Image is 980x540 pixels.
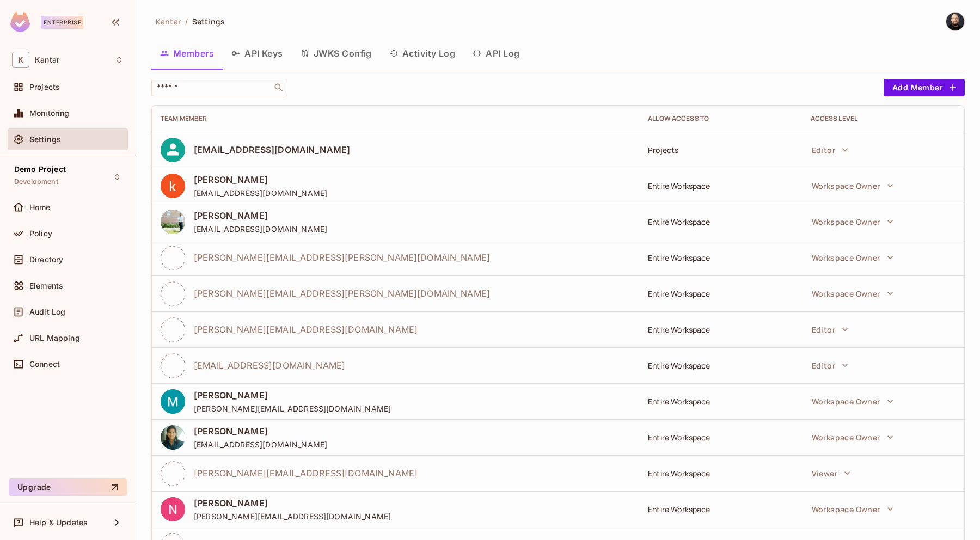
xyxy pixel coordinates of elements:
div: Entire Workspace [648,253,793,263]
span: [PERSON_NAME] [194,389,391,401]
span: Elements [29,281,63,290]
button: API Keys [223,40,292,67]
button: Activity Log [381,40,464,67]
span: [PERSON_NAME][EMAIL_ADDRESS][PERSON_NAME][DOMAIN_NAME] [194,251,490,263]
button: Workspace Owner [806,498,899,520]
span: Kantar [156,16,181,27]
span: K [12,52,29,67]
div: Entire Workspace [648,217,793,227]
span: Development [14,177,58,186]
div: Entire Workspace [648,432,793,443]
span: [PERSON_NAME][EMAIL_ADDRESS][DOMAIN_NAME] [194,511,391,521]
img: Thomas kirk [946,13,964,30]
div: Entire Workspace [648,396,793,407]
span: [EMAIL_ADDRESS][DOMAIN_NAME] [194,359,345,371]
div: Allow Access to [648,114,793,123]
button: Workspace Owner [806,390,899,412]
span: [PERSON_NAME][EMAIL_ADDRESS][DOMAIN_NAME] [194,467,418,479]
span: [EMAIL_ADDRESS][DOMAIN_NAME] [194,144,350,156]
button: Members [151,40,223,67]
img: ACg8ocKABouR_5kVCWZ4R9BYAxUVXaqqCmwn4aqMz3RwN6V63cR2Rw=s96-c [161,389,185,414]
button: Upgrade [9,478,127,496]
span: [PERSON_NAME] [194,210,327,222]
button: Workspace Owner [806,211,899,232]
button: Add Member [884,79,965,96]
div: Projects [648,145,793,155]
span: [EMAIL_ADDRESS][DOMAIN_NAME] [194,224,327,234]
span: URL Mapping [29,334,80,342]
img: ACg8ocJrhavpCxnQBrUVewt-QsVpPGyGcJmQpHj3cpixgePIIBMz6Q=s96-c [161,497,185,521]
span: Settings [29,135,61,144]
button: Workspace Owner [806,247,899,268]
button: API Log [464,40,528,67]
button: Editor [806,354,854,376]
li: / [185,16,188,27]
button: Viewer [806,462,856,484]
button: JWKS Config [292,40,381,67]
button: Editor [806,139,854,161]
button: Editor [806,318,854,340]
div: Entire Workspace [648,324,793,335]
span: Home [29,203,51,212]
span: [PERSON_NAME][EMAIL_ADDRESS][PERSON_NAME][DOMAIN_NAME] [194,287,490,299]
button: Workspace Owner [806,175,899,197]
span: [PERSON_NAME] [194,425,327,437]
span: Audit Log [29,308,65,316]
img: ACg8ocK2nBdahwBjdCFADoxZRBjljRCCX6h0s1gvJ7za88hbG2yCrryE=s96-c [161,210,185,234]
div: Entire Workspace [648,504,793,514]
div: Entire Workspace [648,181,793,191]
span: Help & Updates [29,518,88,527]
span: Directory [29,255,63,264]
div: Access Level [811,114,955,123]
span: [PERSON_NAME] [194,174,327,186]
button: Workspace Owner [806,426,899,448]
button: Workspace Owner [806,283,899,304]
div: Entire Workspace [648,289,793,299]
img: ACg8ocKZbBeZ3ZQFKu3QcJWd0va88p9ufapdK_DTWV6jB5d1ZQMOz96y=s96-c [161,425,185,450]
span: Demo Project [14,165,66,174]
span: Projects [29,83,60,91]
span: Monitoring [29,109,70,118]
span: [PERSON_NAME] [194,497,391,509]
span: [PERSON_NAME][EMAIL_ADDRESS][DOMAIN_NAME] [194,323,418,335]
div: Team Member [161,114,630,123]
span: Settings [192,16,225,27]
span: [EMAIL_ADDRESS][DOMAIN_NAME] [194,439,327,450]
span: [EMAIL_ADDRESS][DOMAIN_NAME] [194,188,327,198]
span: Connect [29,360,60,369]
img: ACg8ocI9hOv8dz3o6ZgUtWkP-neziAr3C4lp8mCpQMgaJG63OFUaZg=s96-c [161,174,185,198]
div: Entire Workspace [648,360,793,371]
div: Enterprise [41,16,83,29]
div: Entire Workspace [648,468,793,478]
img: SReyMgAAAABJRU5ErkJggg== [10,12,30,32]
span: Workspace: Kantar [35,56,59,64]
span: [PERSON_NAME][EMAIL_ADDRESS][DOMAIN_NAME] [194,403,391,414]
span: Policy [29,229,52,238]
